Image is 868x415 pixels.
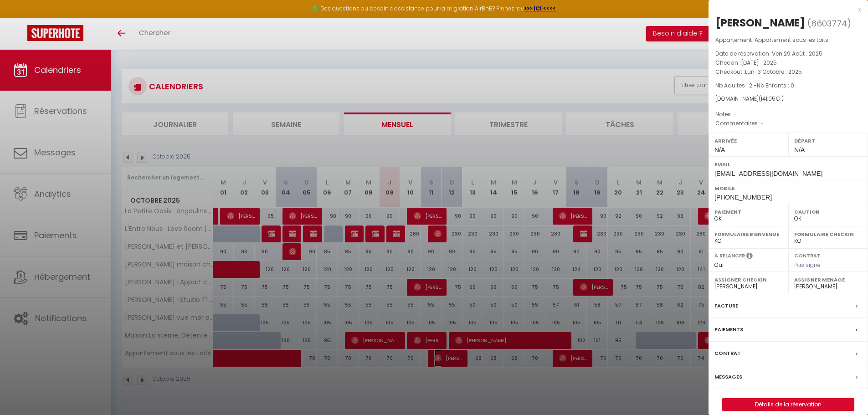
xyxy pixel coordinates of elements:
[714,301,738,311] label: Facture
[715,119,861,128] p: Commentaires :
[794,261,821,269] span: Pas signé
[723,399,854,410] a: Détails de la réservation
[714,348,741,358] label: Contrat
[761,95,776,102] span: 141.05
[715,15,805,30] div: [PERSON_NAME]
[714,230,782,239] label: Formulaire Bienvenue
[715,49,861,58] p: Date de réservation :
[759,95,784,102] span: ( € )
[714,170,822,177] span: [EMAIL_ADDRESS][DOMAIN_NAME]
[715,36,861,45] p: Appartement :
[714,252,745,260] label: A relancer
[811,18,847,29] span: 6603774
[745,68,802,76] span: Lun 13 Octobre . 2025
[714,372,742,382] label: Messages
[794,136,862,145] label: Départ
[746,252,753,262] i: Sélectionner OUI si vous souhaiter envoyer les séquences de messages post-checkout
[722,398,854,411] button: Détails de la réservation
[794,230,862,239] label: Formulaire Checkin
[714,146,725,154] span: N/A
[772,50,822,57] span: Ven 29 Août . 2025
[714,160,862,169] label: Email
[715,95,861,103] div: [DOMAIN_NAME]
[715,58,861,67] p: Checkin :
[715,67,861,77] p: Checkout :
[807,17,851,30] span: ( )
[714,136,782,145] label: Arrivée
[794,207,862,216] label: Caution
[715,82,794,89] span: Nb Adultes : 2 -
[715,110,861,119] p: Notes :
[714,275,782,284] label: Assigner Checkin
[734,110,737,118] span: -
[794,252,821,258] label: Contrat
[757,82,794,89] span: Nb Enfants : 0
[794,146,805,154] span: N/A
[709,5,861,15] div: x
[741,59,777,67] span: [DATE] . 2025
[760,119,764,127] span: -
[714,194,772,201] span: [PHONE_NUMBER]
[755,36,828,44] span: Appartement sous les toits
[714,184,862,193] label: Mobile
[714,207,782,216] label: Paiement
[714,325,743,334] label: Paiements
[794,275,862,284] label: Assigner Menage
